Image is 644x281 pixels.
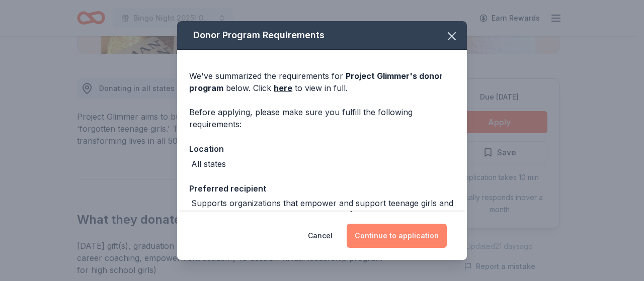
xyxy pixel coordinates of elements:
div: All states [191,158,226,170]
button: Continue to application [347,224,447,248]
div: Preferred recipient [189,182,455,195]
div: Donor Program Requirements [177,21,467,50]
div: Supports organizations that empower and support teenage girls and young women, including those re... [191,197,455,257]
div: Location [189,142,455,155]
a: here [274,82,292,94]
button: Cancel [308,224,333,248]
div: Before applying, please make sure you fulfill the following requirements: [189,106,455,130]
div: We've summarized the requirements for below. Click to view in full. [189,70,455,94]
